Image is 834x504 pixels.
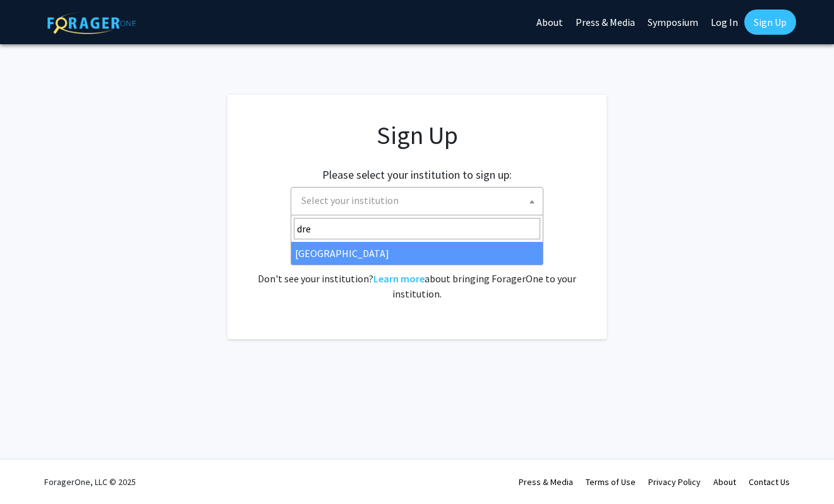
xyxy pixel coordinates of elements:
span: Select your institution [291,187,543,215]
span: Select your institution [296,188,543,213]
img: ForagerOne Logo [47,12,136,34]
div: Already have an account? . Don't see your institution? about bringing ForagerOne to your institut... [253,241,581,301]
div: ForagerOne, LLC © 2025 [44,460,136,504]
h1: Sign Up [253,120,581,150]
a: Press & Media [519,476,573,488]
input: Search [294,218,540,239]
a: Privacy Policy [648,476,701,488]
a: About [713,476,736,488]
iframe: Chat [9,447,54,495]
a: Learn more about bringing ForagerOne to your institution [373,272,425,285]
a: Terms of Use [586,476,636,488]
a: Sign Up [744,9,796,35]
span: Select your institution [301,194,399,207]
h2: Please select your institution to sign up: [322,168,512,182]
li: [GEOGRAPHIC_DATA] [291,242,543,265]
a: Contact Us [749,476,790,488]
